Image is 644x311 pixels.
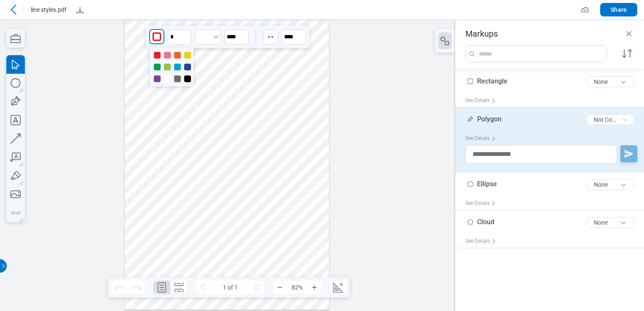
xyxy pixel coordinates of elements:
div: See Details [465,235,499,248]
span: Cloud [477,218,494,226]
span: line styles.pdf [31,5,67,14]
button: None [587,217,634,228]
button: Download [73,3,87,16]
div: See Details [465,132,499,145]
span: Rectangle [477,77,507,85]
span: Ellipse [477,180,497,188]
button: Redo [128,281,145,294]
div: See Details [465,94,499,107]
button: Not Confirmed [587,114,634,125]
span: 82% [287,281,308,294]
button: None [587,179,634,190]
button: Continuous Page Layout [170,281,187,294]
button: Create Scale [330,281,346,294]
button: Single Page Layout [153,281,170,294]
span: 1 of 1 [209,281,251,294]
button: Undo [111,281,128,294]
div: See Details [465,197,499,210]
button: None [587,76,634,87]
span: Polygon [477,115,502,123]
button: Zoom Out [273,281,287,294]
button: Zoom In [308,281,321,294]
button: Select Custom [195,29,221,45]
h3: Markups [465,29,498,39]
button: Share [600,3,637,16]
button: Close [624,29,634,39]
